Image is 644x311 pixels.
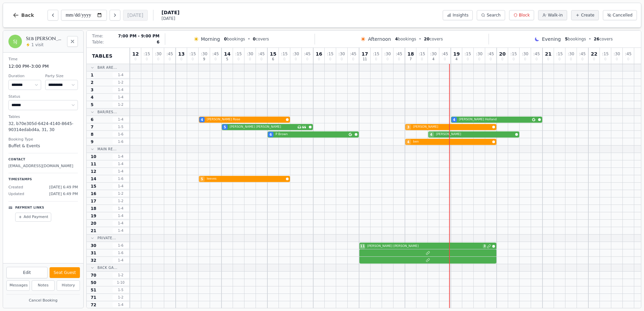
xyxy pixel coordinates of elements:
span: 0 [581,58,583,61]
span: [DATE] [162,9,179,16]
span: 72 [91,302,96,308]
span: 0 [513,58,515,61]
span: leeves [207,177,285,181]
span: 10 [91,154,96,159]
span: : 15 [373,52,379,56]
span: 21 [91,228,96,234]
span: Main Re... [97,147,117,152]
span: 1 - 6 [113,243,129,248]
button: Close [67,36,78,47]
span: 50 [91,280,96,285]
span: 16 [91,191,96,196]
span: 1 - 6 [113,250,129,255]
span: 4 [201,117,203,122]
span: 12 [132,52,139,56]
span: 0 [558,58,560,61]
button: Notes [32,280,55,291]
button: Seat Guest [50,267,80,278]
span: 18 [407,52,414,56]
span: : 45 [579,52,586,56]
span: 0 [283,58,285,61]
button: Previous day [48,10,58,21]
span: 0 [306,58,308,61]
span: Morning [201,36,220,42]
span: : 15 [419,52,425,56]
span: 5 [224,125,226,130]
span: Bar/Res... [97,110,117,115]
span: : 30 [614,52,620,56]
p: Contact [8,157,78,162]
span: 0 [253,37,256,41]
span: 1 - 4 [113,95,129,100]
span: 0 [237,58,239,61]
span: : 15 [556,52,563,56]
span: 4 [453,117,456,122]
span: : 30 [201,52,207,56]
span: bookings [565,36,586,42]
span: 19 [453,52,460,56]
span: 8 [91,132,93,137]
span: 4 [456,58,458,61]
span: 1 - 4 [113,72,129,77]
span: : 15 [144,52,150,56]
span: P Brown [275,132,347,137]
span: 0 [352,58,354,61]
span: 17 [91,198,96,204]
span: 1 - 5 [113,124,129,129]
span: 0 [375,58,377,61]
span: 22 [591,52,597,56]
span: Evening [542,36,561,42]
dt: Time [8,57,78,62]
span: 1 - 6 [113,176,129,181]
span: bookings [395,36,416,42]
span: Back [21,13,34,18]
button: Block [509,10,534,20]
span: 14 [224,52,230,56]
span: 31 [91,250,96,256]
span: 5 [91,102,93,107]
span: Afternoon [368,36,391,42]
span: 32 [91,258,96,263]
span: covers [253,36,269,42]
span: 1 - 6 [113,132,129,137]
button: Cancel Booking [6,297,80,305]
span: 30 [91,243,96,248]
span: 0 [478,58,480,61]
span: : 30 [293,52,299,56]
span: covers [424,36,443,42]
span: : 15 [465,52,471,56]
span: 1 - 2 [113,102,129,107]
span: 0 [329,58,331,61]
span: 0 [260,58,262,61]
span: Block [519,12,530,18]
span: 5 [565,37,567,41]
span: 0 [192,58,194,61]
span: 0 [146,58,148,61]
span: : 45 [625,52,632,56]
span: 1 - 4 [113,117,129,122]
button: [DATE] [123,10,148,21]
span: : 45 [258,52,265,56]
span: Private... [97,236,116,241]
p: Payment Links [15,206,44,210]
span: 7 [410,58,412,61]
span: 15 [91,184,96,189]
span: 4 [91,95,93,100]
span: 14 [91,176,96,182]
span: 0 [627,58,629,61]
span: 1 - 2 [113,191,129,196]
dd: 12:00 PM – 3:00 PM [8,63,78,70]
span: 1 visit [31,42,43,48]
span: 6 [270,132,272,137]
span: • [248,36,250,42]
span: ben [413,139,491,144]
span: 0 [524,58,526,61]
svg: Google booking [349,133,352,136]
span: • [419,36,421,42]
span: Tables [92,53,113,59]
span: 2 [91,80,93,85]
span: 4 [432,58,434,61]
span: [PERSON_NAME] Holland [459,117,531,122]
span: bookings [224,36,245,42]
span: 1 - 10 [113,280,129,285]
